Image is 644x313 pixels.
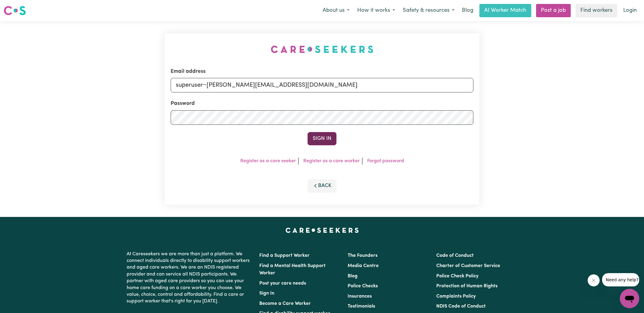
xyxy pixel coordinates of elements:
iframe: Message from company [602,273,639,286]
a: Protection of Human Rights [436,284,497,289]
button: How it works [353,4,399,17]
a: Sign In [259,291,274,296]
a: Register as a care seeker [240,159,296,163]
a: Police Check Policy [436,274,478,279]
a: The Founders [348,253,377,258]
a: Police Checks [348,284,378,289]
a: Blog [348,274,358,279]
p: At Careseekers we are more than just a platform. We connect individuals directly to disability su... [127,248,252,307]
button: About us [319,4,353,17]
a: Charter of Customer Service [436,263,500,268]
a: Find a Mental Health Support Worker [259,263,326,276]
a: NDIS Code of Conduct [436,304,486,309]
a: Code of Conduct [436,253,474,258]
a: Find a Support Worker [259,253,310,258]
a: Register as a care worker [303,159,360,163]
input: Email address [171,78,473,92]
a: Forgot password [367,159,404,163]
iframe: Close message [588,274,600,286]
a: Testimonials [348,304,375,309]
label: Email address [171,68,206,76]
a: Become a Care Worker [259,301,311,306]
a: Insurances [348,294,372,299]
a: Post your care needs [259,281,306,286]
iframe: Button to launch messaging window [620,289,639,308]
a: Blog [458,4,477,17]
button: Sign In [308,132,336,145]
label: Password [171,100,195,108]
a: Careseekers logo [4,4,26,18]
button: Back [308,179,336,192]
img: Careseekers logo [4,5,26,16]
a: Careseekers home page [286,228,359,233]
a: AI Worker Match [479,4,531,17]
a: Media Centre [348,263,379,268]
a: Login [620,4,640,17]
a: Complaints Policy [436,294,476,299]
a: Post a job [536,4,571,17]
button: Safety & resources [399,4,458,17]
a: Find workers [576,4,617,17]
